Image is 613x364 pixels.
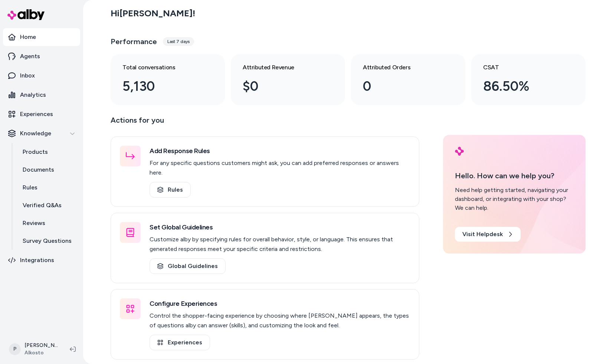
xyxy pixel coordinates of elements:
[3,86,80,104] a: Analytics
[363,63,442,72] h3: Attributed Orders
[471,54,586,105] a: CSAT 86.50%
[3,251,80,269] a: Integrations
[363,76,442,96] div: 0
[20,110,53,119] p: Experiences
[150,158,410,178] p: For any specific questions customers might ask, you can add preferred responses or answers here.
[150,298,410,309] h3: Configure Experiences
[7,9,45,20] img: alby Logo
[24,342,58,349] p: [PERSON_NAME]
[15,232,80,250] a: Survey Questions
[455,186,574,212] div: Need help getting started, navigating your dashboard, or integrating with your shop? We can help.
[20,90,46,99] p: Analytics
[483,63,562,72] h3: CSAT
[23,219,45,228] p: Reviews
[122,63,201,72] h3: Total conversations
[20,52,40,61] p: Agents
[231,54,345,105] a: Attributed Revenue $0
[150,182,191,198] a: Rules
[20,256,54,265] p: Integrations
[111,8,195,19] h2: Hi [PERSON_NAME] !
[15,196,80,214] a: Verified Q&As
[3,125,80,142] button: Knowledge
[3,28,80,46] a: Home
[243,76,321,96] div: $0
[150,258,226,274] a: Global Guidelines
[455,170,574,181] p: Hello. How can we help you?
[3,67,80,85] a: Inbox
[4,337,64,361] button: P[PERSON_NAME]Alkosto
[20,129,51,138] p: Knowledge
[351,54,465,105] a: Attributed Orders 0
[15,161,80,179] a: Documents
[483,76,562,96] div: 86.50%
[20,33,36,42] p: Home
[150,235,410,254] p: Customize alby by specifying rules for overall behavior, style, or language. This ensures that ge...
[9,343,21,355] span: P
[455,147,464,156] img: alby Logo
[150,335,210,350] a: Experiences
[23,201,62,210] p: Verified Q&As
[23,165,54,174] p: Documents
[3,47,80,65] a: Agents
[23,183,37,192] p: Rules
[150,146,410,156] h3: Add Response Rules
[163,37,194,46] div: Last 7 days
[243,63,321,72] h3: Attributed Revenue
[122,76,201,96] div: 5,130
[23,236,72,245] p: Survey Questions
[15,143,80,161] a: Products
[111,114,419,132] p: Actions for you
[455,227,521,242] a: Visit Helpdesk
[150,222,410,232] h3: Set Global Guidelines
[15,214,80,232] a: Reviews
[111,54,225,105] a: Total conversations 5,130
[20,71,35,80] p: Inbox
[3,105,80,123] a: Experiences
[24,349,58,357] span: Alkosto
[111,36,157,47] h3: Performance
[150,311,410,330] p: Control the shopper-facing experience by choosing where [PERSON_NAME] appears, the types of quest...
[23,148,48,156] p: Products
[15,179,80,196] a: Rules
